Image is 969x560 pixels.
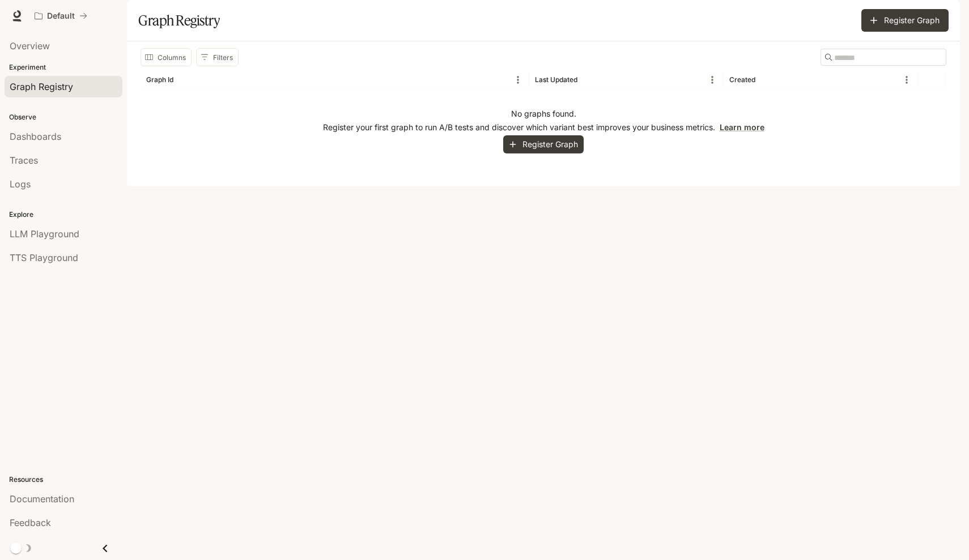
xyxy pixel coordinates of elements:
div: Graph Id [146,75,173,84]
button: Sort [756,71,773,88]
button: All workspaces [29,5,92,27]
button: Sort [175,71,192,88]
button: Register Graph [503,135,584,154]
div: Search [821,49,946,66]
button: Sort [579,71,596,88]
a: Learn more [720,122,764,132]
button: Show filters [196,48,239,66]
button: Menu [704,71,721,88]
div: Created [729,75,755,84]
p: Default [47,11,75,21]
button: Select columns [141,48,192,66]
h1: Graph Registry [138,9,220,32]
button: Menu [898,71,915,88]
p: Register your first graph to run A/B tests and discover which variant best improves your business... [323,122,764,133]
button: Menu [509,71,526,88]
button: Register Graph [861,9,949,32]
div: Last Updated [535,75,577,84]
p: No graphs found. [511,108,576,119]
